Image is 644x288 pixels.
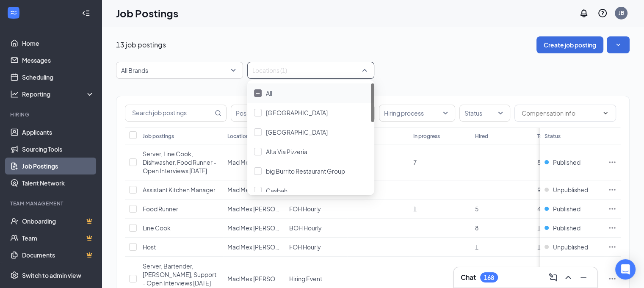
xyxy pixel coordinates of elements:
svg: Ellipses [608,186,616,194]
a: Applicants [22,124,94,141]
input: Compensation info [522,108,599,118]
div: Switch to admin view [22,271,81,280]
span: Assistant Kitchen Manager [143,186,216,194]
span: Mad Mex [PERSON_NAME][GEOGRAPHIC_DATA] [227,205,363,213]
span: FOH Hourly [289,243,321,251]
span: Mad Mex [PERSON_NAME][GEOGRAPHIC_DATA] [227,224,363,232]
span: 47 [537,205,544,213]
a: Sourcing Tools [22,141,94,158]
svg: Ellipses [608,205,616,213]
h1: Job Postings [116,6,178,20]
div: Open Intercom Messenger [615,259,636,280]
span: 16 [537,243,544,251]
span: Mad Mex [PERSON_NAME][GEOGRAPHIC_DATA] [227,275,363,282]
div: 168 [484,274,494,281]
span: Unpublished [553,186,588,194]
td: Mad Mex Scott Township [223,144,285,180]
img: checkbox [256,92,260,94]
span: Mad Mex [PERSON_NAME][GEOGRAPHIC_DATA] [227,158,363,166]
a: Talent Network [22,174,94,191]
div: Alta Via Market Square [247,122,374,142]
div: Alta Via Pizzeria [247,142,374,161]
th: [DATE] [347,127,409,144]
a: Home [22,35,94,52]
svg: ChevronUp [563,272,573,282]
svg: Ellipses [608,224,616,232]
div: big Burrito Restaurant Group [247,161,374,181]
svg: Ellipses [608,158,616,166]
button: Create job posting [536,36,603,53]
button: Minimize [577,271,590,284]
a: Job Postings [22,158,94,174]
span: All [266,89,272,97]
h3: Chat [461,273,476,282]
span: 8 [475,224,478,232]
td: Mad Mex Scott Township [223,238,285,257]
span: 1 [413,205,417,213]
button: ChevronUp [561,271,575,284]
span: Unpublished [553,243,588,251]
td: BOH Hourly [285,219,347,238]
span: 130 [537,224,547,232]
svg: ChevronDown [602,110,609,116]
th: In progress [409,127,471,144]
td: FOH Hourly [285,199,347,219]
svg: Ellipses [608,243,616,251]
span: 5 [475,205,478,213]
svg: Analysis [10,90,19,98]
span: 90 [537,186,544,194]
svg: Minimize [578,272,589,282]
span: big Burrito Restaurant Group [266,167,345,175]
div: All [247,83,374,103]
span: Host [143,243,156,251]
div: Team Management [10,200,93,207]
a: DocumentsCrown [22,246,94,263]
th: Hired [471,127,533,144]
span: Casbah [266,187,287,194]
svg: SmallChevronDown [614,41,622,49]
span: Alta Via Pizzeria [266,148,307,155]
svg: Collapse [82,9,90,17]
svg: Ellipses [608,274,616,283]
span: Line Cook [143,224,171,232]
span: Published [553,205,580,213]
svg: MagnifyingGlass [215,110,221,116]
span: BOH Hourly [289,224,322,232]
th: Status [540,127,604,144]
div: JB [619,9,624,17]
a: TeamCrown [22,230,94,246]
span: Server, Line Cook, Dishwasher, Food Runner - Open Interviews [DATE] [143,150,216,174]
a: OnboardingCrown [22,213,94,230]
div: Location [227,133,249,140]
svg: Settings [10,271,19,280]
td: Mad Mex Scott Township [223,219,285,238]
p: 13 job postings [116,40,166,50]
td: Mad Mex Scott Township [223,180,285,199]
span: 8 [537,158,541,166]
div: Job postings [143,133,174,140]
span: Mad Mex [PERSON_NAME][GEOGRAPHIC_DATA] [227,186,363,194]
td: Mad Mex Scott Township [223,199,285,219]
svg: ComposeMessage [548,272,558,282]
span: Hiring Event [289,275,322,282]
span: FOH Hourly [289,205,321,213]
span: Mad Mex [PERSON_NAME][GEOGRAPHIC_DATA] [227,243,363,251]
span: [GEOGRAPHIC_DATA] [266,128,328,136]
a: Messages [22,52,94,69]
span: Published [553,224,580,232]
svg: QuestionInfo [597,8,608,18]
div: Hiring [10,111,93,118]
button: ComposeMessage [546,271,560,284]
td: FOH Hourly [285,238,347,257]
svg: Notifications [579,8,589,18]
span: Food Runner [143,205,178,213]
span: Published [553,158,580,166]
span: [GEOGRAPHIC_DATA] [266,109,328,116]
p: All Brands [121,66,148,75]
button: SmallChevronDown [607,36,630,53]
div: Alta Via Fox Chapel [247,103,374,122]
span: 1 [475,243,478,251]
svg: WorkstreamLogo [9,8,18,17]
div: Casbah [247,181,374,200]
input: Search job postings [125,105,213,121]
